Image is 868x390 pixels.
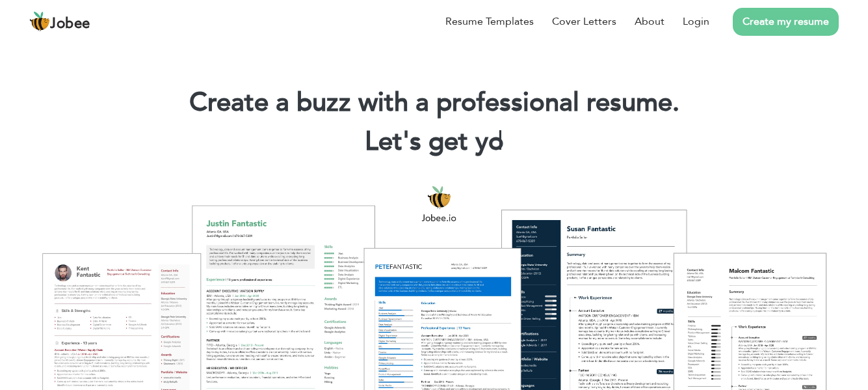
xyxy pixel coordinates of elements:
img: jobee.io [29,11,50,32]
span: | [497,124,503,160]
a: Create my resume [733,8,839,36]
a: Jobee [29,11,90,32]
a: Resume Templates [445,14,534,29]
h1: Create a buzz with a professional resume. [20,86,848,120]
h2: Let's [20,125,848,159]
a: About [635,14,664,29]
span: Jobee [50,17,90,31]
a: Cover Letters [552,14,616,29]
a: Login [683,14,709,29]
span: get yo [428,124,504,160]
